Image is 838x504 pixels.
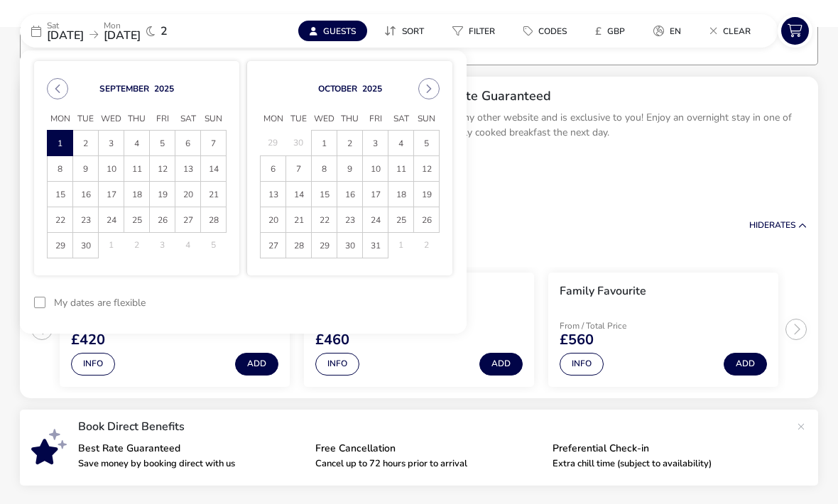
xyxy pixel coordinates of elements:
td: 10 [99,156,124,182]
button: Choose Month [318,83,357,94]
td: 4 [175,233,201,258]
button: Choose Month [99,83,149,94]
td: 29 [312,233,337,258]
td: 4 [388,131,414,156]
td: 27 [175,207,201,233]
span: Filter [469,26,495,37]
button: en [642,21,692,41]
naf-pibe-menu-bar-item: £GBP [584,21,642,41]
swiper-slide: 3 / 3 [541,267,785,393]
span: Mon [261,109,286,130]
td: 3 [99,131,124,156]
span: 4 [389,131,413,156]
td: 7 [286,156,312,182]
td: 19 [414,182,440,207]
span: 28 [202,208,225,233]
td: 30 [337,233,363,258]
span: 5 [151,131,174,156]
span: 9 [74,157,97,182]
span: Sat [175,109,201,130]
naf-pibe-menu-bar-item: Clear [698,21,768,41]
td: 10 [363,156,388,182]
naf-pibe-menu-bar-item: Sort [373,21,441,41]
span: 9 [338,157,361,182]
span: 2 [160,26,168,37]
span: 26 [415,208,438,233]
span: 27 [261,234,285,258]
td: 16 [337,182,363,207]
button: Previous Month [47,78,68,99]
span: 11 [125,157,148,182]
span: 21 [202,182,225,207]
button: Add [235,353,278,376]
div: Sat[DATE]Mon[DATE]2 [20,14,233,48]
span: Tue [73,109,99,130]
td: 16 [73,182,99,207]
button: Codes [512,21,578,41]
span: 15 [48,182,72,207]
span: Sort [402,26,424,37]
td: 1 [388,233,414,258]
td: 28 [201,207,227,233]
span: 1 [48,131,72,156]
p: Save money by booking direct with us [78,459,304,469]
td: 18 [124,182,150,207]
span: 12 [151,157,174,182]
div: Best Available B&B Rate GuaranteedThis offer is not available on any other website and is exclusi... [319,77,818,176]
span: 23 [338,208,361,233]
span: Sun [414,109,440,130]
td: 17 [99,182,124,207]
button: HideRates [749,221,807,230]
span: 13 [176,157,200,182]
span: 29 [312,234,336,258]
td: 29 [261,131,286,156]
span: 20 [261,208,285,233]
td: 24 [99,207,124,233]
td: 23 [337,207,363,233]
span: 10 [364,157,387,182]
td: 1 [312,131,337,156]
span: 3 [99,131,123,156]
span: Fri [363,109,388,130]
span: 26 [151,208,174,233]
span: 18 [389,182,413,207]
span: Mon [48,109,73,130]
span: [DATE] [47,28,84,43]
td: 30 [286,131,312,156]
span: 22 [312,208,336,233]
span: 5 [415,131,438,156]
td: 20 [175,182,201,207]
span: 8 [48,157,72,182]
td: 30 [73,233,99,258]
td: 31 [363,233,388,258]
td: 3 [363,131,388,156]
td: 2 [124,233,150,258]
i: £ [595,24,602,38]
span: 18 [125,182,148,207]
span: 4 [125,131,148,156]
td: 20 [261,207,286,233]
p: Preferential Check-in [553,444,778,454]
div: Choose Date [34,61,452,275]
td: 5 [201,233,227,258]
naf-pibe-menu-bar-item: en [642,21,698,41]
span: 22 [48,208,72,233]
td: 24 [363,207,388,233]
span: Thu [124,109,150,130]
td: 8 [312,156,337,182]
td: 9 [337,156,363,182]
label: My dates are flexible [54,298,146,308]
button: Add [724,353,767,376]
span: 7 [202,131,225,156]
td: 13 [261,182,286,207]
button: £GBP [584,21,636,41]
td: 23 [73,207,99,233]
span: 12 [415,157,438,182]
td: 19 [150,182,175,207]
td: 22 [48,207,73,233]
td: 26 [414,207,440,233]
span: 3 [364,131,387,156]
span: 17 [364,182,387,207]
span: 11 [389,157,413,182]
td: 2 [414,233,440,258]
